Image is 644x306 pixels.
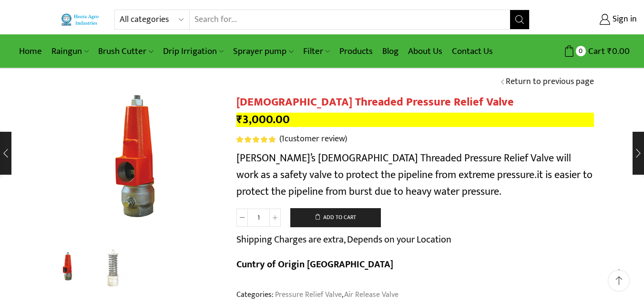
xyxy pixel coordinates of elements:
span: Categories: , [236,289,399,300]
a: Drip Irrigation [158,40,228,63]
li: 2 / 2 [92,248,132,286]
span: [PERSON_NAME]’s [DEMOGRAPHIC_DATA] Threaded Pressure Relief Valve will work as a safety valve to ... [236,149,571,184]
bdi: 0.00 [607,44,630,59]
img: Spriing-Prussure-Relif-Vavle [92,248,132,288]
li: 1 / 2 [48,248,88,286]
div: 1 / 2 [51,72,222,243]
a: Raingun [47,40,93,63]
a: Sign in [544,11,637,28]
a: Female Threaded Pressure Relief Valve [48,247,88,286]
a: Contact Us [447,40,498,63]
a: Return to previous page [506,76,594,88]
a: Home [14,40,47,63]
a: Brush Cutter [93,40,158,63]
input: Search for... [190,10,510,29]
button: Search button [510,10,529,29]
h1: [DEMOGRAPHIC_DATA] Threaded Pressure Relief Valve [236,95,594,109]
span: Sign in [610,13,637,26]
span: ₹ [607,44,612,59]
b: Cuntry of Origin [GEOGRAPHIC_DATA] [236,256,393,273]
a: (1customer review) [279,133,347,146]
button: Add to cart [290,208,381,227]
img: Female threaded pressure relief valve [48,247,88,286]
a: 0 Cart ₹0.00 [539,42,630,60]
a: Sprayer pump [228,40,298,63]
span: 1 [236,136,277,143]
input: Product quantity [248,209,269,227]
a: Products [335,40,378,63]
span: 0 [576,46,586,56]
a: About Us [403,40,447,63]
a: Pressure Relief Valve [274,288,342,301]
p: Shipping Charges are extra, Depends on your Location [236,232,451,247]
span: Rated out of 5 based on customer rating [236,136,275,143]
bdi: 3,000.00 [236,110,290,129]
span: ₹ [236,110,243,129]
a: Filter [298,40,335,63]
a: Air Release Valve [343,288,399,301]
a: Blog [378,40,403,63]
span: Cart [586,45,605,58]
span: 1 [281,132,285,146]
a: Spriing Prussure Relif Vavle [92,248,132,288]
div: Rated 5.00 out of 5 [236,136,275,143]
span: it is easier to protect the pipeline from burst due to heavy water pressure. [236,166,593,200]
